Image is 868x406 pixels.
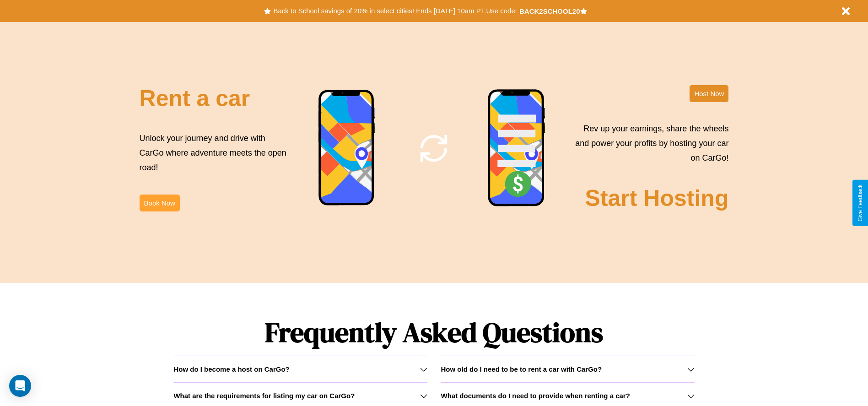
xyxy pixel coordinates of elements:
[318,89,376,207] img: phone
[570,121,728,166] p: Rev up your earnings, share the wheels and power your profits by hosting your car on CarGo!
[857,184,863,222] div: Give Feedback
[271,5,519,17] button: Back to School savings of 20% in select cities! Ends [DATE] 10am PT.Use code:
[585,185,729,211] h2: Start Hosting
[441,365,602,373] h3: How old do I need to be to rent a car with CarGo?
[140,195,180,211] button: Book Now
[690,85,728,102] button: Host Now
[173,309,694,356] h1: Frequently Asked Questions
[487,89,546,208] img: phone
[441,392,630,400] h3: What documents do I need to provide when renting a car?
[173,365,289,373] h3: How do I become a host on CarGo?
[140,131,290,175] p: Unlock your journey and drive with CarGo where adventure meets the open road!
[519,7,580,15] b: BACK2SCHOOL20
[173,392,355,400] h3: What are the requirements for listing my car on CarGo?
[9,375,31,397] div: Open Intercom Messenger
[140,85,250,112] h2: Rent a car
